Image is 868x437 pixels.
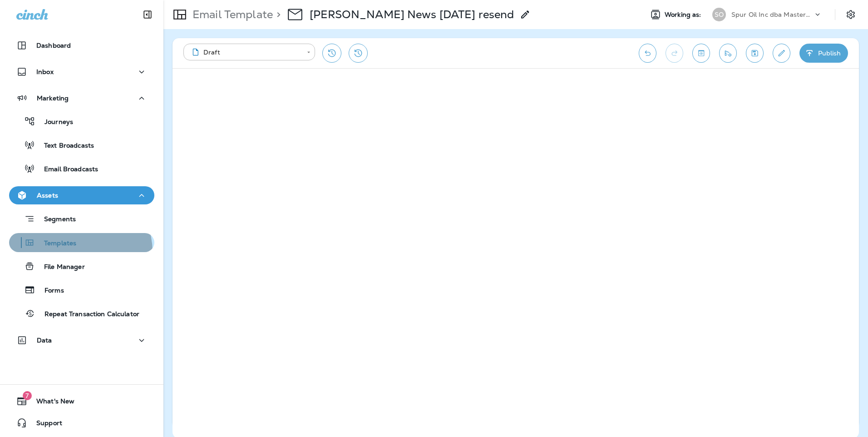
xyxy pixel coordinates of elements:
[135,5,160,24] button: Collapse Sidebar
[36,68,54,75] p: Inbox
[27,419,62,430] span: Support
[712,8,726,21] div: SO
[843,6,859,23] button: Settings
[9,304,154,323] button: Repeat Transaction Calculator
[9,392,154,410] button: 7What's New
[349,44,368,63] button: View Changelog
[273,8,281,21] p: >
[692,44,710,63] button: Toggle preview
[35,165,98,174] p: Email Broadcasts
[35,118,73,127] p: Journeys
[37,192,58,199] p: Assets
[773,44,790,63] button: Edit details
[35,287,64,295] p: Forms
[639,44,656,63] button: Undo
[190,48,301,57] div: Draft
[35,310,139,319] p: Repeat Transaction Calculator
[310,8,514,21] p: [PERSON_NAME] News [DATE] resend
[9,414,154,432] button: Support
[9,63,154,81] button: Inbox
[189,8,273,21] p: Email Template
[35,215,76,224] p: Segments
[9,257,154,276] button: File Manager
[9,112,154,131] button: Journeys
[23,391,32,400] span: 7
[665,11,703,19] span: Working as:
[9,135,154,154] button: Text Broadcasts
[799,44,848,63] button: Publish
[37,337,52,344] p: Data
[731,11,813,18] p: Spur Oil Inc dba MasterLube
[35,263,85,272] p: File Manager
[36,42,71,49] p: Dashboard
[9,159,154,178] button: Email Broadcasts
[37,94,69,102] p: Marketing
[27,397,74,408] span: What's New
[9,209,154,228] button: Segments
[310,8,514,21] div: Luber News Aug 2025 resend
[9,89,154,107] button: Marketing
[9,186,154,204] button: Assets
[9,331,154,349] button: Data
[9,280,154,299] button: Forms
[322,44,341,63] button: Restore from previous version
[9,36,154,55] button: Dashboard
[35,142,94,150] p: Text Broadcasts
[9,233,154,252] button: Templates
[719,44,737,63] button: Send test email
[35,239,76,248] p: Templates
[746,44,764,63] button: Save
